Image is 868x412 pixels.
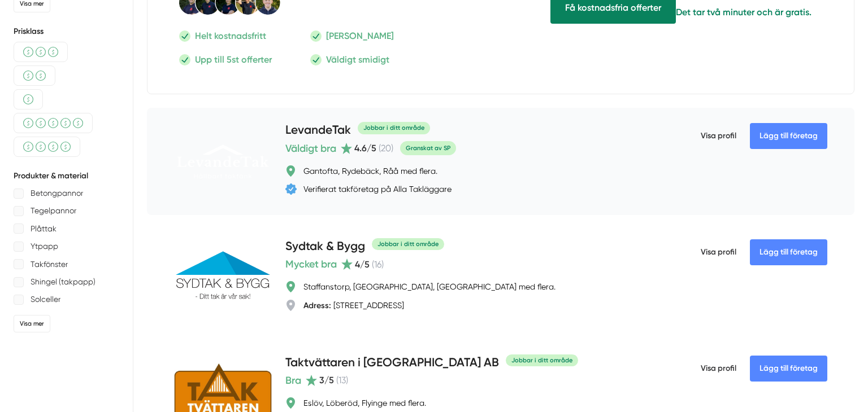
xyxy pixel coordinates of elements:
p: Shingel (takpapp) [31,275,96,289]
h4: Sydtak & Bygg [285,238,365,256]
div: Verifierat takföretag på Alla Takläggare [303,183,452,195]
div: Billigare [14,65,55,86]
div: Jobbar i ditt område [372,238,444,250]
span: 3 /5 [319,375,334,385]
p: Plåttak [31,222,57,236]
p: Väldigt smidigt [326,52,389,67]
p: Takfönster [31,257,68,271]
p: Tegelpannor [31,204,76,218]
span: Visa profil [701,238,736,267]
div: Jobbar i ditt område [358,122,430,134]
: Lägg till företag [750,356,827,382]
div: Jobbar i ditt område [506,354,578,366]
span: ( 16 ) [372,259,384,270]
div: Dyrare [14,113,93,133]
p: Betongpannor [31,186,83,200]
div: Staffanstorp, [GEOGRAPHIC_DATA], [GEOGRAPHIC_DATA] med flera. [303,281,555,292]
p: Upp till 5st offerter [195,52,272,67]
img: LevandeTak [174,142,272,181]
p: [PERSON_NAME] [326,29,394,43]
h4: Taktvättaren i [GEOGRAPHIC_DATA] AB [285,354,499,372]
p: Det tar två minuter och är gratis. [676,5,811,19]
div: Gantofta, Rydebäck, Råå med flera. [303,165,437,177]
span: ( 20 ) [379,143,393,154]
h5: Produkter & material [14,170,119,182]
span: 4 /5 [355,259,370,270]
span: Granskat av SP [400,141,456,155]
p: Ytpapp [31,239,58,253]
span: Bra [285,372,301,388]
strong: Adress: [303,300,331,310]
span: Visa profil [701,121,736,151]
div: Över medel [14,137,80,157]
: Lägg till företag [750,239,827,265]
span: 4.6 /5 [354,143,376,154]
div: Medel [14,42,68,62]
span: Väldigt bra [285,141,336,156]
p: Solceller [31,292,60,306]
h5: Prisklass [14,26,119,37]
span: Visa profil [701,354,736,383]
: Lägg till företag [750,123,827,149]
div: Eslöv, Löberöd, Flyinge med flera. [303,397,426,409]
h4: LevandeTak [285,121,351,140]
img: Sydtak & Bygg [174,245,272,310]
div: Billigt [14,89,43,109]
p: Helt kostnadsfritt [195,29,266,43]
span: ( 13 ) [336,375,348,385]
div: Visa mer [14,315,50,332]
span: Mycket bra [285,256,337,272]
div: [STREET_ADDRESS] [303,300,404,311]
